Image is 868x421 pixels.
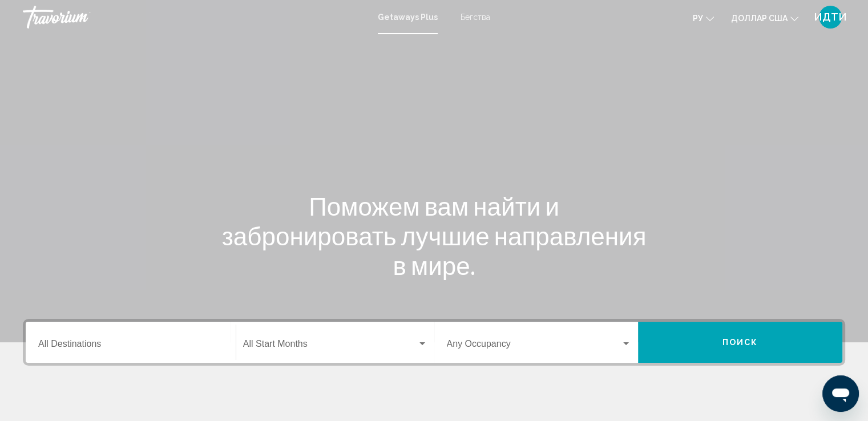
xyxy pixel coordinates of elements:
div: Виджет поиска [26,322,842,363]
font: доллар США [731,14,788,23]
button: Меню пользователя [815,5,845,29]
a: Травориум [23,6,366,29]
h1: Поможем вам найти и забронировать лучшие направления в мире. [220,191,648,280]
a: Бегства [461,13,490,22]
iframe: Кнопка запуска окна обмена сообщениями [822,375,859,412]
a: Getaways Plus [378,13,438,22]
font: ИДТИ [814,11,847,23]
button: Поиск [638,322,842,363]
button: Изменить язык [693,10,714,26]
span: Поиск [722,338,758,347]
font: ру [693,14,703,23]
button: Изменить валюту [731,10,798,26]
